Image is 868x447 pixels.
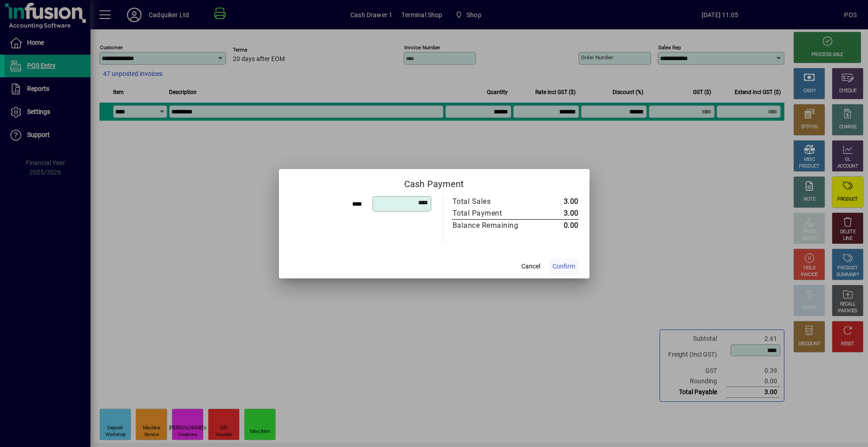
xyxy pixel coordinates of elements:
[453,220,528,231] div: Balance Remaining
[516,259,545,275] button: Cancel
[521,262,540,271] span: Cancel
[452,207,538,220] td: Total Payment
[452,196,538,207] td: Total Sales
[538,196,579,207] td: 3.00
[549,259,579,275] button: Confirm
[538,207,579,220] td: 3.00
[538,219,579,231] td: 0.00
[279,169,590,195] h2: Cash Payment
[552,262,575,271] span: Confirm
